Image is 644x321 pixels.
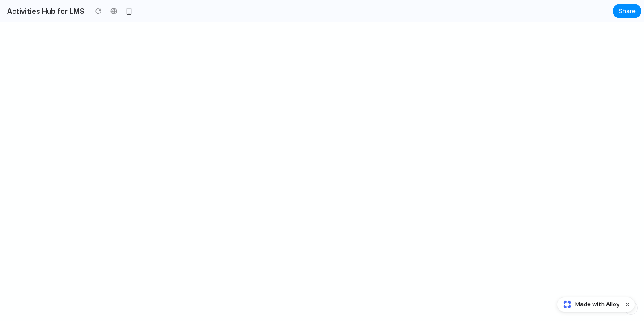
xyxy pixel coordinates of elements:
a: Made with Alloy [557,300,620,309]
span: Made with Alloy [575,300,619,309]
button: Dismiss watermark [622,299,633,310]
span: Share [619,7,636,16]
button: Share [613,4,641,18]
h2: Activities Hub for LMS [4,6,85,17]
